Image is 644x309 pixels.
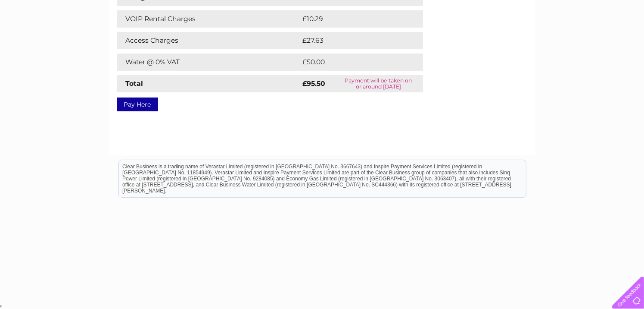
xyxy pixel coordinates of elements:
a: Contact [587,37,608,43]
a: Blog [569,37,582,43]
a: Energy [514,37,533,43]
div: Clear Business is a trading name of Verastar Limited (registered in [GEOGRAPHIC_DATA] No. 3667643... [119,5,526,42]
img: logo.png [22,22,66,49]
a: 0333 014 3131 [482,4,541,15]
td: £27.63 [301,32,405,49]
a: Pay Here [117,98,158,111]
td: £50.00 [301,54,406,71]
a: Telecoms [538,37,564,43]
a: Water [492,37,509,43]
a: Log out [616,37,636,43]
td: Payment will be taken on or around [DATE] [334,75,423,92]
td: Access Charges [117,32,301,49]
strong: £95.50 [303,79,326,88]
td: Water @ 0% VAT [117,54,301,71]
td: VOIP Rental Charges [117,10,301,28]
strong: Total [126,79,143,88]
td: £10.29 [301,10,405,28]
